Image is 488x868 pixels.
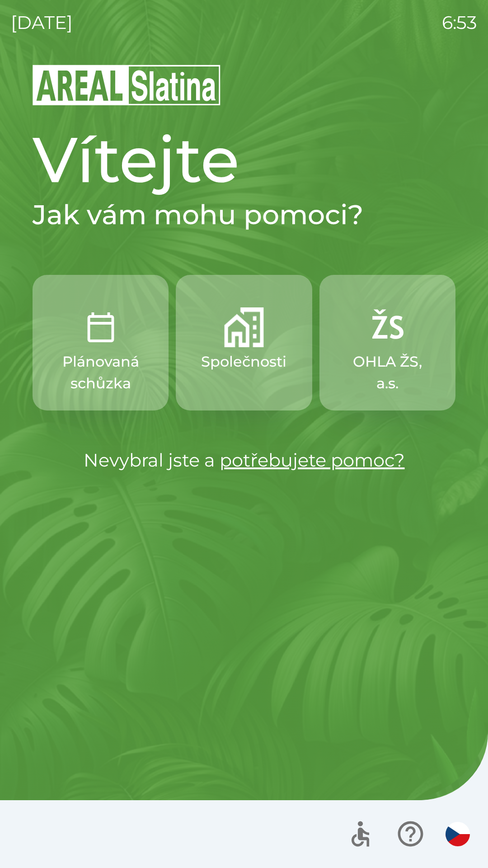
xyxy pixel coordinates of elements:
img: cs flag [446,822,470,846]
h2: Jak vám mohu pomoci? [33,198,455,231]
img: Logo [33,63,455,107]
p: 6:53 [442,9,477,36]
button: Plánovaná schůzka [33,275,169,410]
p: OHLA ŽS, a.s. [341,351,434,394]
button: OHLA ŽS, a.s. [319,275,455,410]
p: Nevybral jste a [33,447,455,474]
img: 9f72f9f4-8902-46ff-b4e6-bc4241ee3c12.png [367,307,407,347]
h1: Vítejte [33,121,455,198]
img: 0ea463ad-1074-4378-bee6-aa7a2f5b9440.png [81,307,121,347]
img: 58b4041c-2a13-40f9-aad2-b58ace873f8c.png [224,307,264,347]
a: potřebujete pomoc? [220,449,405,471]
p: [DATE] [11,9,73,36]
button: Společnosti [176,275,312,410]
p: Plánovaná schůzka [54,351,147,394]
p: Společnosti [201,351,286,373]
